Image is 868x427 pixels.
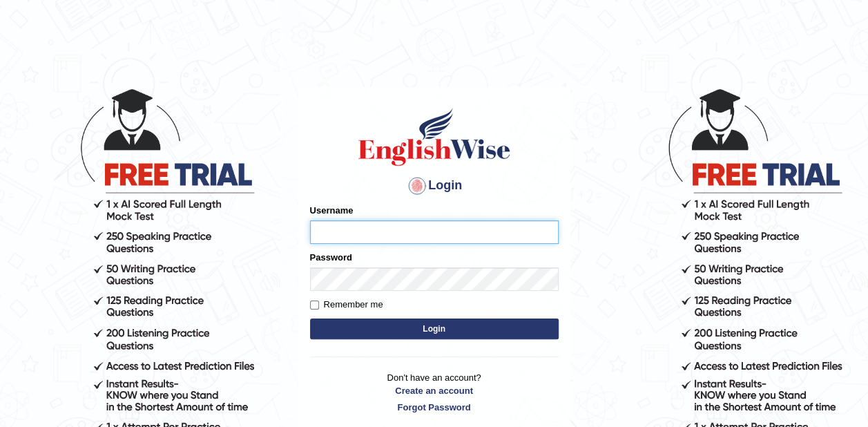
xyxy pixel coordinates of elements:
[356,106,513,168] img: Logo of English Wise sign in for intelligent practice with AI
[310,204,354,217] label: Username
[310,371,559,414] p: Don't have an account?
[310,301,319,310] input: Remember me
[310,319,559,339] button: Login
[310,298,383,312] label: Remember me
[310,401,559,414] a: Forgot Password
[310,175,559,197] h4: Login
[310,384,559,397] a: Create an account
[310,251,352,264] label: Password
